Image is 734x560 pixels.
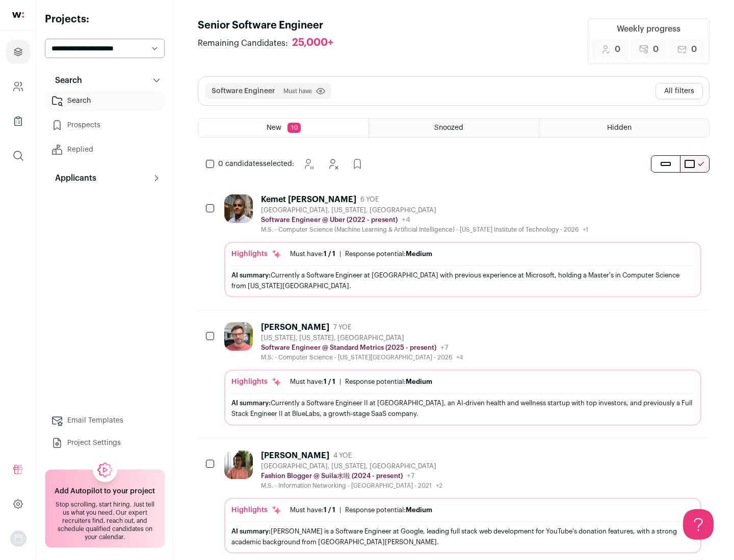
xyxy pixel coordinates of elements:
div: [PERSON_NAME] is a Software Engineer at Google, leading full stack web development for YouTube's ... [231,526,694,547]
div: Must have: [290,378,335,386]
div: [PERSON_NAME] [261,322,329,332]
span: 0 [615,43,620,55]
div: [GEOGRAPHIC_DATA], [US_STATE], [GEOGRAPHIC_DATA] [261,462,442,470]
span: Must have [283,87,312,95]
button: Search [45,70,165,91]
span: +7 [440,344,449,351]
span: selected: [218,159,294,169]
span: Medium [406,378,432,385]
div: Currently a Software Engineer at [GEOGRAPHIC_DATA] with previous experience at Microsoft, holding... [231,270,694,291]
div: [US_STATE], [US_STATE], [GEOGRAPHIC_DATA] [261,334,463,342]
span: +2 [436,483,442,489]
ul: | [290,506,432,514]
a: Snoozed [369,119,539,137]
button: Add to Prospects [347,154,368,174]
span: 0 [653,43,659,55]
a: Kemet [PERSON_NAME] 6 YOE [GEOGRAPHIC_DATA], [US_STATE], [GEOGRAPHIC_DATA] Software Engineer @ Ub... [224,194,701,297]
a: Company Lists [6,109,30,133]
ul: | [290,378,432,386]
a: Hidden [539,119,709,137]
span: 0 candidates [218,160,263,167]
a: [PERSON_NAME] 7 YOE [US_STATE], [US_STATE], [GEOGRAPHIC_DATA] Software Engineer @ Standard Metric... [224,322,701,425]
span: 1 / 1 [324,250,335,257]
span: 0 [691,43,697,55]
span: +4 [402,216,410,223]
a: Projects [6,40,30,64]
iframe: Help Scout Beacon - Open [683,509,714,540]
div: Highlights [231,377,282,387]
span: AI summary: [231,272,271,278]
div: Must have: [290,250,335,258]
ul: | [290,250,432,258]
span: 6 YOE [360,195,379,204]
a: Add Autopilot to your project Stop scrolling, start hiring. Just tell us what you need. Our exper... [45,469,165,548]
span: Remaining Candidates: [198,37,288,49]
a: Company and ATS Settings [6,74,30,99]
span: 7 YOE [333,323,351,331]
span: +7 [407,472,415,480]
span: +4 [456,354,463,360]
div: [GEOGRAPHIC_DATA], [US_STATE], [GEOGRAPHIC_DATA] [261,206,588,214]
button: Open dropdown [10,530,27,547]
img: 322c244f3187aa81024ea13e08450523775794405435f85740c15dbe0cd0baab.jpg [224,451,253,479]
p: Applicants [49,172,96,184]
button: Snooze [298,154,319,174]
a: Search [45,91,165,111]
div: Weekly progress [617,23,680,35]
span: 4 YOE [333,452,352,460]
span: 1 / 1 [324,507,335,513]
p: Software Engineer @ Standard Metrics (2025 - present) [261,344,436,352]
img: 1d26598260d5d9f7a69202d59cf331847448e6cffe37083edaed4f8fc8795bfe [224,194,253,223]
a: Replied [45,139,165,160]
span: Medium [406,507,432,513]
p: Fashion Blogger @ Suila水啦 (2024 - present) [261,472,403,480]
div: M.S. - Computer Science - [US_STATE][GEOGRAPHIC_DATA] - 2026 [261,353,463,361]
span: Medium [406,250,432,257]
span: +1 [583,227,588,233]
div: [PERSON_NAME] [261,451,329,461]
a: Email Templates [45,410,165,431]
div: Response potential: [345,250,432,258]
div: Currently a Software Engineer II at [GEOGRAPHIC_DATA], an AI-driven health and wellness startup w... [231,398,694,419]
div: Must have: [290,506,335,514]
button: Applicants [45,168,165,188]
button: All filters [656,83,703,99]
a: Prospects [45,115,165,135]
a: Project Settings [45,433,165,453]
button: Software Engineer [212,86,275,96]
div: Response potential: [345,378,432,386]
span: Snoozed [434,124,463,131]
div: M.S. - Computer Science (Machine Learning & Artificial Intelligence) - [US_STATE] Institute of Te... [261,226,588,234]
h2: Add Autopilot to your project [55,486,155,496]
button: Hide [323,154,343,174]
div: Kemet [PERSON_NAME] [261,194,356,205]
div: Highlights [231,505,282,515]
div: Response potential: [345,506,432,514]
span: AI summary: [231,528,271,535]
div: Highlights [231,249,282,259]
a: [PERSON_NAME] 4 YOE [GEOGRAPHIC_DATA], [US_STATE], [GEOGRAPHIC_DATA] Fashion Blogger @ Suila水啦 (2... [224,451,701,553]
div: 25,000+ [292,37,333,49]
img: 0fb184815f518ed3bcaf4f46c87e3bafcb34ea1ec747045ab451f3ffb05d485a [224,322,253,351]
span: 1 / 1 [324,378,335,385]
div: M.S. - Information Networking - [GEOGRAPHIC_DATA] - 2021 [261,482,442,490]
span: AI summary: [231,400,271,406]
img: nopic.png [10,530,27,547]
h2: Projects: [45,12,165,26]
div: Stop scrolling, start hiring. Just tell us what you need. Our expert recruiters find, reach out, ... [51,500,158,541]
p: Search [49,74,82,87]
span: Hidden [607,124,632,131]
p: Software Engineer @ Uber (2022 - present) [261,216,398,224]
img: wellfound-shorthand-0d5821cbd27db2630d0214b213865d53afaa358527fdda9d0ea32b1df1b89c2c.svg [12,12,24,18]
span: 10 [287,123,301,133]
span: New [267,124,281,131]
h1: Senior Software Engineer [198,18,344,33]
